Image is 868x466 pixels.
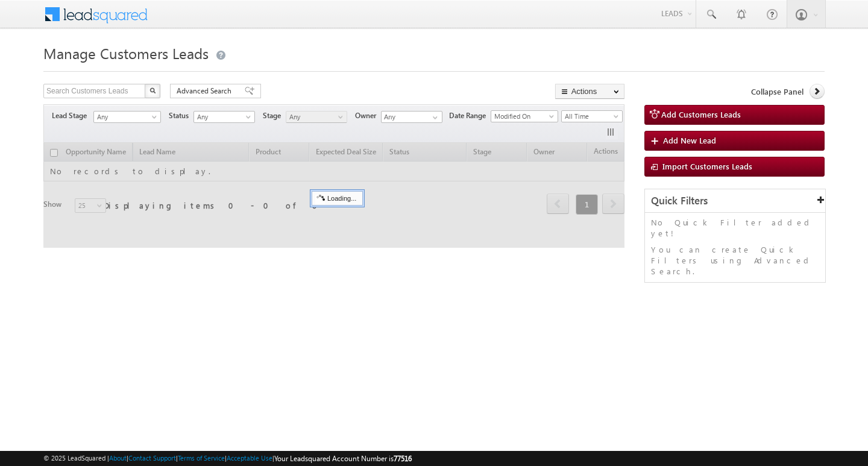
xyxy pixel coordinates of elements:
[394,454,412,463] span: 77516
[227,454,272,462] a: Acceptable Use
[169,110,193,121] span: Status
[491,110,558,122] a: Modified On
[555,84,624,99] button: Actions
[274,454,412,463] span: Your Leadsquared Account Number is
[43,43,209,63] span: Manage Customers Leads
[751,86,804,97] span: Collapse Panel
[645,189,825,213] div: Quick Filters
[194,112,251,122] span: Any
[109,454,127,462] a: About
[662,161,752,171] span: Import Customers Leads
[449,110,491,121] span: Date Range
[381,111,442,123] input: Type to Search
[149,87,156,93] img: Search
[128,454,176,462] a: Contact Support
[561,110,623,122] a: All Time
[286,111,347,123] a: Any
[426,112,441,124] a: Show All Items
[94,112,157,122] span: Any
[43,453,412,464] span: © 2025 LeadSquared | | | | |
[663,135,716,145] span: Add New Lead
[355,110,381,121] span: Owner
[651,217,819,239] p: No Quick Filter added yet!
[193,111,255,123] a: Any
[178,454,225,462] a: Terms of Service
[651,244,819,277] p: You can create Quick Filters using Advanced Search.
[93,111,161,123] a: Any
[562,111,619,122] span: All Time
[312,191,363,206] div: Loading...
[263,110,286,121] span: Stage
[52,110,92,121] span: Lead Stage
[286,112,344,122] span: Any
[177,86,235,96] span: Advanced Search
[661,109,741,119] span: Add Customers Leads
[491,111,554,122] span: Modified On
